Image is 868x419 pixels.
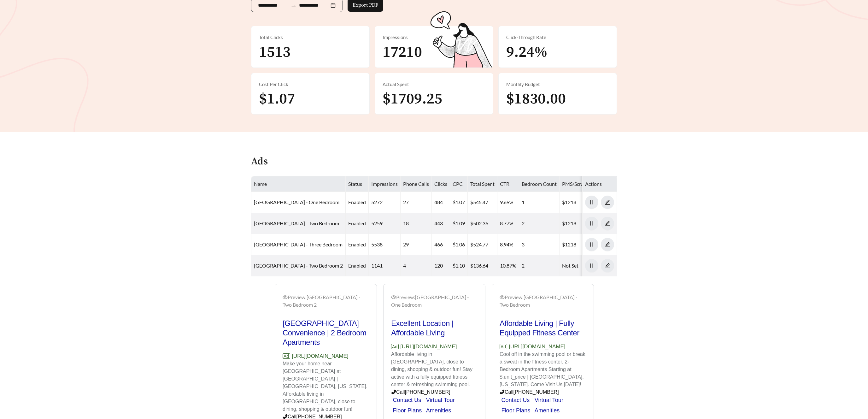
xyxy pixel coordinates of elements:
th: Phone Calls [401,176,432,192]
td: $1218 [560,192,616,213]
td: 466 [432,234,450,255]
span: edit [601,199,614,205]
a: [GEOGRAPHIC_DATA] - One Bedroom [254,199,339,205]
span: 17210 [383,43,422,62]
th: Name [251,176,346,192]
span: Export PDF [353,1,378,9]
span: enabled [348,220,366,226]
td: 4 [401,255,432,276]
span: Ad [391,344,399,349]
a: edit [601,263,614,269]
div: Actual Spent [383,81,485,88]
td: 1141 [369,255,401,276]
div: Impressions [383,34,485,41]
td: $502.36 [468,213,497,234]
th: PMS/Scraper Unit Price [560,176,616,192]
span: pause [585,263,598,269]
td: 9.69% [497,192,519,213]
div: Preview: [GEOGRAPHIC_DATA] - Two Bedroom [500,293,586,309]
div: Preview: [GEOGRAPHIC_DATA] - One Bedroom [391,293,478,309]
td: Not Set [560,255,616,276]
th: Responsive Ad Id [616,176,659,192]
p: [URL][DOMAIN_NAME] [283,352,369,360]
td: 8.77% [497,213,519,234]
td: 120 [432,255,450,276]
td: 10.87% [497,255,519,276]
a: [GEOGRAPHIC_DATA] - Three Bedroom [254,241,343,247]
span: 9.24% [506,43,548,62]
span: $1709.25 [383,90,442,109]
td: 5538 [369,234,401,255]
a: edit [601,220,614,226]
span: eye [500,295,505,300]
td: $1.07 [450,192,468,213]
td: 8.94% [497,234,519,255]
span: swap-right [291,3,296,9]
h2: [GEOGRAPHIC_DATA] Convenience | 2 Bedroom Apartments [283,319,369,347]
span: edit [601,242,614,247]
p: Make your home near [GEOGRAPHIC_DATA] at [GEOGRAPHIC_DATA] | [GEOGRAPHIC_DATA], [US_STATE]. Affor... [283,360,369,413]
button: pause [585,217,598,230]
div: Preview: [GEOGRAPHIC_DATA] - Two Bedroom 2 [283,293,369,309]
a: edit [601,199,614,205]
a: [GEOGRAPHIC_DATA] - Two Bedroom [254,220,339,226]
th: Bedroom Count [519,176,560,192]
h4: Ads [251,156,268,167]
div: Total Clicks [259,34,362,41]
span: pause [585,199,598,205]
span: pause [585,242,598,247]
span: 1513 [259,43,290,62]
td: 2 [519,213,560,234]
td: $1.06 [450,234,468,255]
td: 3 [519,234,560,255]
span: eye [283,295,288,300]
span: enabled [348,199,366,205]
p: [URL][DOMAIN_NAME] [391,343,478,351]
td: 2 [519,255,560,276]
td: 29 [401,234,432,255]
p: Call [PHONE_NUMBER] [500,388,586,396]
td: 484 [432,192,450,213]
a: [GEOGRAPHIC_DATA] - Two Bedroom 2 [254,263,343,269]
span: phone [391,389,396,394]
span: enabled [348,241,366,247]
span: CTR [500,181,509,187]
a: edit [601,241,614,247]
p: [URL][DOMAIN_NAME] [500,343,586,351]
td: $1.10 [450,255,468,276]
span: phone [283,414,288,419]
button: pause [585,196,598,209]
h2: Affordable Living | Fully Equipped Fitness Center [500,319,586,338]
span: edit [601,221,614,226]
div: Monthly Budget [506,81,609,88]
a: Contact Us [393,397,421,403]
a: Amenities [426,407,451,414]
span: Ad [283,353,290,359]
span: $1830.00 [506,90,566,109]
span: Ad [500,344,507,349]
td: 5272 [369,192,401,213]
th: Impressions [369,176,401,192]
td: $1218 [560,234,616,255]
p: Call [PHONE_NUMBER] [391,388,478,396]
td: $1218 [560,213,616,234]
span: $1.07 [259,90,295,109]
th: Total Spent [468,176,497,192]
td: 5259 [369,213,401,234]
h2: Excellent Location | Affordable Living [391,319,478,338]
button: edit [601,259,614,272]
button: edit [601,238,614,251]
td: $524.77 [468,234,497,255]
td: $1.09 [450,213,468,234]
p: Cool off in the swimming pool or break a sweat in the fitness center. 2-Bedroom Apartments Starti... [500,351,586,388]
th: Clicks [432,176,450,192]
a: Contact Us [501,397,530,403]
span: pause [585,221,598,226]
span: to [291,3,296,8]
button: pause [585,259,598,272]
a: Amenities [535,407,560,414]
td: 18 [401,213,432,234]
p: Affordable living in [GEOGRAPHIC_DATA], close to dining, shopping & outdoor fun! Stay active with... [391,351,478,388]
span: enabled [348,263,366,269]
td: 443 [432,213,450,234]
